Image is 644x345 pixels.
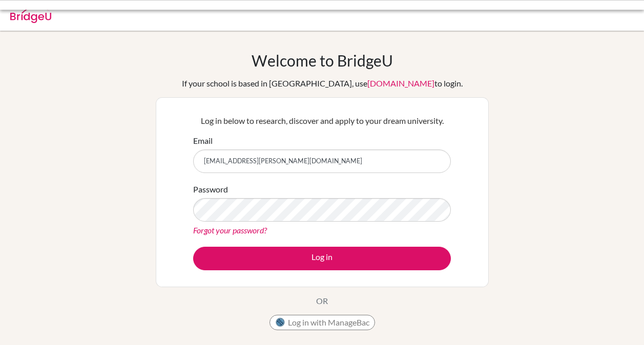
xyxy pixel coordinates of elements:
[25,8,466,20] div: Invalid email or password.
[316,295,328,307] p: OR
[182,77,463,90] div: If your school is based in [GEOGRAPHIC_DATA], use to login.
[193,135,213,147] label: Email
[193,183,228,196] label: Password
[193,247,451,270] button: Log in
[269,315,375,330] button: Log in with ManageBac
[10,7,51,23] img: Bridge-U
[252,51,393,70] h1: Welcome to BridgeU
[193,225,267,235] a: Forgot your password?
[367,78,434,88] a: [DOMAIN_NAME]
[193,115,451,127] p: Log in below to research, discover and apply to your dream university.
